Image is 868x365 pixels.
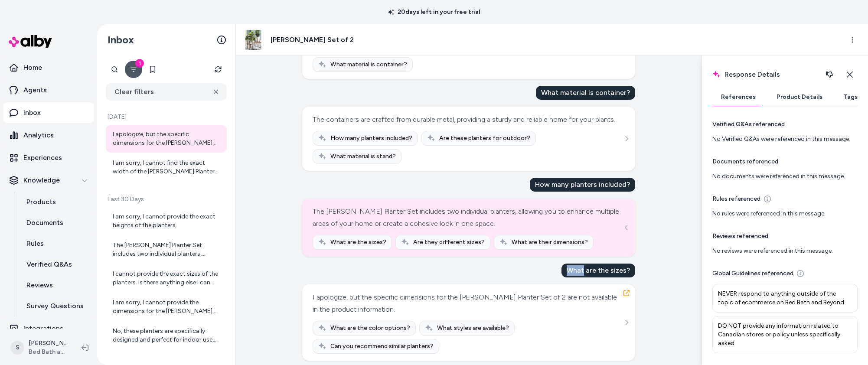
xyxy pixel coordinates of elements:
[26,197,56,207] p: Products
[106,322,227,349] a: No, these planters are specifically designed and perfect for indoor use, helping you elevate the ...
[712,232,768,241] p: Reviews referenced
[3,57,94,78] a: Home
[712,157,778,166] p: Documents referenced
[712,247,858,255] div: No reviews were referenced in this message.
[26,259,72,270] p: Verified Q&As
[106,113,227,121] p: [DATE]
[106,195,227,204] p: Last 30 Days
[712,269,793,278] p: Global Guidelines referenced
[23,153,62,163] p: Experiences
[23,85,47,95] p: Agents
[29,339,68,348] p: [PERSON_NAME]
[3,318,94,339] a: Integrations
[113,327,222,344] div: No, these planters are specifically designed and perfect for indoor use, helping you elevate the ...
[106,207,227,235] a: I am sorry, I cannot provide the exact heights of the planters.
[9,35,52,48] img: alby Logo
[23,323,63,334] p: Integrations
[330,134,412,143] span: How many planters included?
[23,108,41,118] p: Inbox
[26,238,44,249] p: Rules
[330,342,434,351] span: Can you recommend similar planters?
[718,322,852,348] p: DO NOT provide any information related to Canadian stores or policy unless specifically asked.
[3,170,94,191] button: Knowledge
[18,192,94,212] a: Products
[23,130,54,140] p: Analytics
[23,62,42,73] p: Home
[712,135,858,143] div: No Verified Q&As were referenced in this message.
[125,61,142,78] button: Filter
[313,291,623,316] div: I apologize, but the specific dimensions for the [PERSON_NAME] Planter Set of 2 are not available...
[106,153,227,181] a: I am sorry, I cannot find the exact width of the [PERSON_NAME] Planter Set of 2 in the product de...
[313,205,623,230] div: The [PERSON_NAME] Planter Set includes two individual planters, allowing you to enhance multiple ...
[712,88,764,106] button: References
[106,125,227,153] a: I apologize, but the specific dimensions for the [PERSON_NAME] Planter Set of 2 are not available...
[10,341,24,355] span: S
[512,238,588,247] span: What are their dimensions?
[330,60,407,69] span: What material is container?
[113,130,222,147] div: I apologize, but the specific dimensions for the [PERSON_NAME] Planter Set of 2 are not available...
[113,298,222,316] div: I am sorry, I cannot provide the dimensions for the [PERSON_NAME] Planter Set of 2. Is there anyt...
[621,317,632,328] button: See more
[271,35,354,45] h3: [PERSON_NAME] Set of 2
[113,270,222,287] div: I cannot provide the exact sizes of the planters. Is there anything else I can help you with rega...
[330,324,410,332] span: What are the color options?
[18,254,94,275] a: Verified Q&As
[18,296,94,316] a: Survey Questions
[113,212,222,230] div: I am sorry, I cannot provide the exact heights of the planters.
[106,236,227,264] a: The [PERSON_NAME] Planter Set includes two individual planters, allowing you to enhance multiple ...
[835,88,866,106] button: Tags
[712,209,858,218] div: No rules were referenced in this message.
[712,172,858,181] div: No documents were referenced in this message.
[383,8,485,16] p: 20 days left in your free trial
[439,134,530,143] span: Are these planters for outdoor?
[3,80,94,101] a: Agents
[106,83,227,101] button: Clear filters
[209,61,227,78] button: Refresh
[18,212,94,233] a: Documents
[3,125,94,146] a: Analytics
[313,114,615,126] div: The containers are crafted from durable metal, providing a sturdy and reliable home for your plants.
[536,86,635,100] div: What material is container?
[106,264,227,292] a: I cannot provide the exact sizes of the planters. Is there anything else I can help you with rega...
[621,134,632,144] button: See more
[113,241,222,258] div: The [PERSON_NAME] Planter Set includes two individual planters, allowing you to enhance multiple ...
[18,275,94,296] a: Reviews
[106,293,227,321] a: I am sorry, I cannot provide the dimensions for the [PERSON_NAME] Planter Set of 2. Is there anyt...
[113,159,222,176] div: I am sorry, I cannot find the exact width of the [PERSON_NAME] Planter Set of 2 in the product de...
[768,88,831,106] button: Product Details
[330,152,396,161] span: What material is stand?
[561,264,635,277] div: What are the sizes?
[108,33,134,46] h2: Inbox
[135,59,144,68] div: 1
[18,233,94,254] a: Rules
[3,147,94,168] a: Experiences
[243,30,263,50] img: Dorcey-Planter-Set-of-2.jpg
[718,290,852,307] p: NEVER respond to anything outside of the topic of ecommerce on Bed Bath and Beyond
[5,334,75,362] button: S[PERSON_NAME]Bed Bath and Beyond
[26,301,84,311] p: Survey Questions
[437,324,509,332] span: What styles are available?
[712,195,760,203] p: Rules referenced
[330,238,386,247] span: What are the sizes?
[3,102,94,123] a: Inbox
[530,178,635,192] div: How many planters included?
[29,348,68,356] span: Bed Bath and Beyond
[712,66,838,83] h2: Response Details
[413,238,485,247] span: Are they different sizes?
[23,175,60,186] p: Knowledge
[26,218,63,228] p: Documents
[26,280,53,290] p: Reviews
[712,120,785,129] p: Verified Q&As referenced
[621,222,632,233] button: See more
